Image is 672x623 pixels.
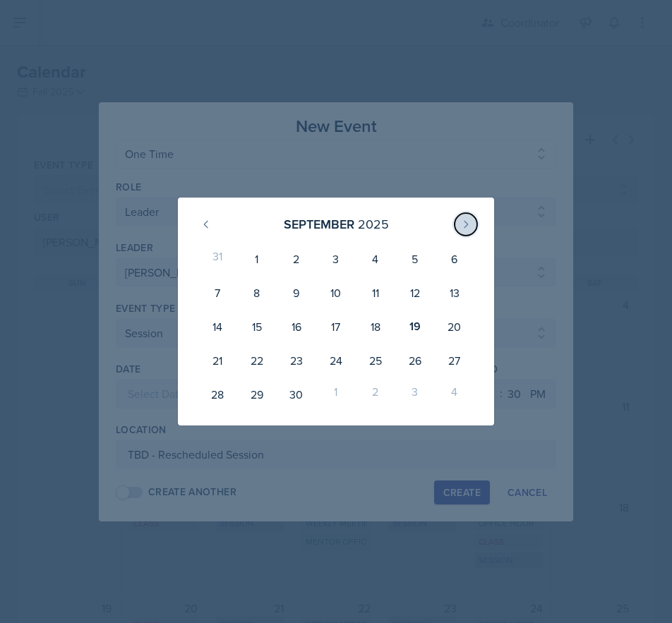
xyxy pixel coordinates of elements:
div: 20 [435,310,474,344]
div: 3 [395,377,435,411]
div: 17 [316,310,356,344]
div: 24 [316,344,356,377]
div: 4 [435,377,474,411]
div: 13 [435,276,474,310]
div: 6 [435,242,474,276]
div: 18 [356,310,395,344]
div: September [284,214,354,234]
div: 25 [356,344,395,377]
div: 11 [356,276,395,310]
div: 1 [237,242,277,276]
div: 22 [237,344,277,377]
div: 21 [198,344,237,377]
div: 2 [356,377,395,411]
div: 14 [198,310,237,344]
div: 7 [198,276,237,310]
div: 23 [277,344,316,377]
div: 2 [277,242,316,276]
div: 28 [198,377,237,411]
div: 27 [435,344,474,377]
div: 3 [316,242,356,276]
div: 16 [277,310,316,344]
div: 26 [395,344,435,377]
div: 19 [395,310,435,344]
div: 31 [198,242,237,276]
div: 10 [316,276,356,310]
div: 1 [316,377,356,411]
div: 8 [237,276,277,310]
div: 2025 [358,214,389,234]
div: 29 [237,377,277,411]
div: 9 [277,276,316,310]
div: 30 [277,377,316,411]
div: 5 [395,242,435,276]
div: 4 [356,242,395,276]
div: 15 [237,310,277,344]
div: 12 [395,276,435,310]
